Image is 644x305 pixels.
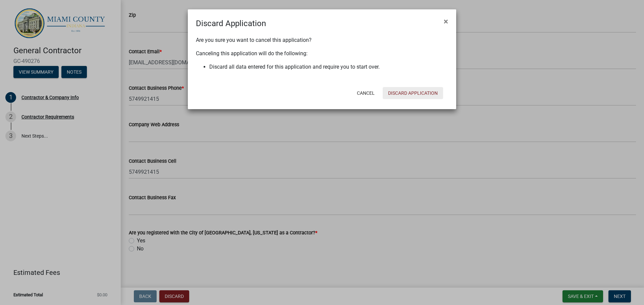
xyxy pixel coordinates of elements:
[209,63,448,71] li: Discard all data entered for this application and require you to start over.
[196,50,448,58] p: Canceling this application will do the following:
[383,87,443,99] button: Discard Application
[196,17,266,29] h4: Discard Application
[438,12,453,31] button: Close
[444,17,448,26] span: ×
[352,87,380,99] button: Cancel
[196,36,448,44] p: Are you sure you want to cancel this application?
